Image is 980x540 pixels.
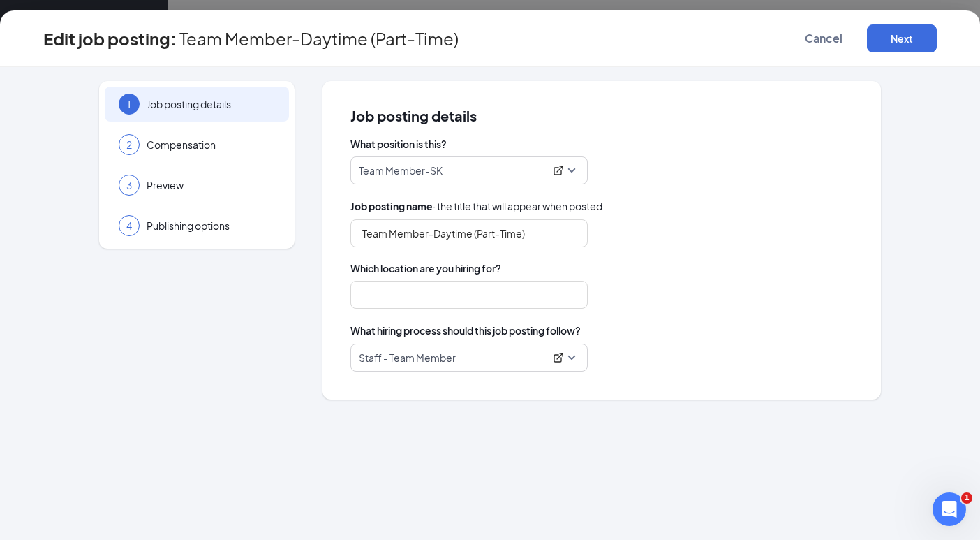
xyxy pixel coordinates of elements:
[147,138,275,152] span: Compensation
[126,138,132,152] span: 2
[350,109,853,123] span: Job posting details
[43,27,177,50] h3: Edit job posting:
[359,351,567,365] div: Staff - Team Member
[126,219,132,233] span: 4
[147,97,275,111] span: Job posting details
[359,163,567,177] div: Team Member-SK
[553,352,564,363] svg: ExternalLink
[126,97,132,111] span: 1
[350,323,581,338] span: What hiring process should this job posting follow?
[805,31,842,45] span: Cancel
[147,178,275,192] span: Preview
[350,261,853,275] span: Which location are you hiring for?
[359,351,456,365] p: Staff - Team Member
[350,198,602,214] span: · the title that will appear when posted
[961,492,972,504] span: 1
[867,24,937,52] button: Next
[350,137,853,151] span: What position is this?
[933,492,966,526] iframe: Intercom live chat
[147,219,275,233] span: Publishing options
[789,24,859,52] button: Cancel
[179,31,459,45] span: Team Member-Daytime (Part-Time)
[553,165,564,176] svg: ExternalLink
[126,178,132,192] span: 3
[350,200,433,212] b: Job posting name
[359,163,443,177] p: Team Member-SK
